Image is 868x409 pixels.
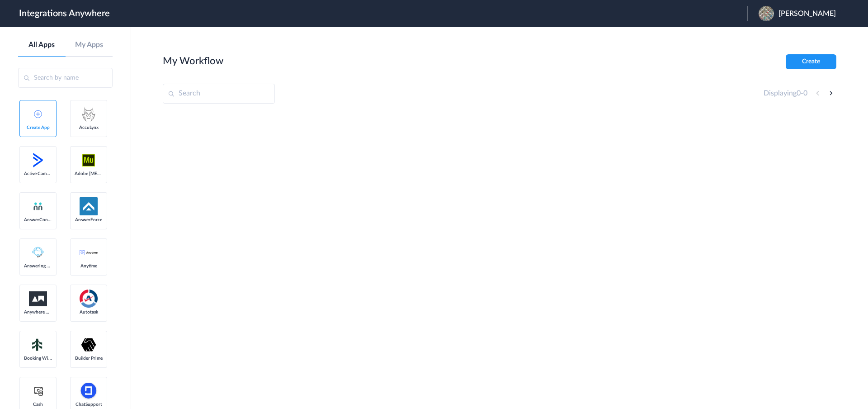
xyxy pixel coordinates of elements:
[75,263,103,269] span: Anytime
[29,151,47,169] img: active-campaign-logo.svg
[80,250,98,255] img: anytime-calendar-logo.svg
[75,356,103,361] span: Builder Prime
[33,201,43,212] img: answerconnect-logo.svg
[778,10,836,18] span: [PERSON_NAME]
[18,41,66,49] a: All Apps
[75,125,103,130] span: AccuLynx
[66,41,113,49] a: My Apps
[19,8,110,19] h1: Integrations Anywhere
[29,337,47,353] img: Setmore_Logo.svg
[80,197,98,215] img: af-app-logo.svg
[33,385,44,396] img: cash-logo.svg
[75,402,103,407] span: ChatSupport
[24,263,52,269] span: Answering Service
[75,171,103,176] span: Adobe [MEDICAL_DATA]
[24,309,52,315] span: Anywhere Works
[24,217,52,223] span: AnswerConnect
[75,217,103,223] span: AnswerForce
[18,68,113,88] input: Search by name
[34,110,42,118] img: add-icon.svg
[80,382,98,400] img: chatsupport-icon.svg
[163,84,275,104] input: Search
[29,243,47,262] img: Answering_service.png
[24,125,52,130] span: Create App
[803,90,807,97] span: 0
[29,291,47,306] img: aww.png
[80,151,98,169] img: adobe-muse-logo.svg
[24,402,52,407] span: Cash
[75,309,103,315] span: Autotask
[24,356,52,361] span: Booking Widget
[24,171,52,176] span: Active Campaign
[80,290,98,308] img: autotask.png
[759,6,774,21] img: chennai-bookshelve-20240516-053349.jpg
[797,90,801,97] span: 0
[80,336,98,354] img: builder-prime-logo.svg
[80,105,98,123] img: acculynx-logo.svg
[163,55,223,67] h2: My Workflow
[786,54,836,69] button: Create
[764,89,807,98] h4: Displaying -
